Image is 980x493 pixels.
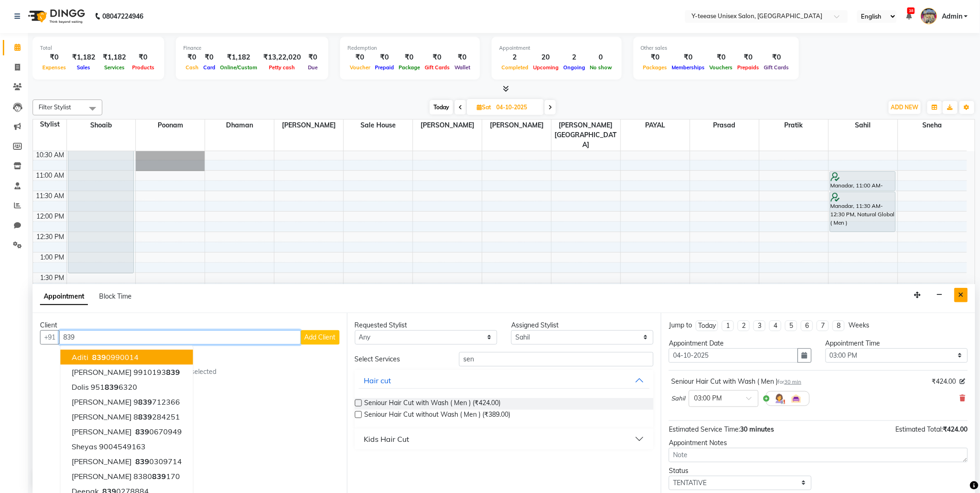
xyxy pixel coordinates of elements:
span: Estimated Service Time: [669,425,740,433]
div: Stylist [33,120,67,129]
div: ₹0 [452,52,473,63]
span: [PERSON_NAME] [413,120,482,131]
span: ₹424.00 [932,377,956,386]
div: Select Services [348,354,452,364]
li: 2 [738,320,750,331]
ngb-highlight: 9004549163 [99,442,146,451]
div: ₹0 [201,52,218,63]
li: 5 [785,320,797,331]
span: Seniour Hair Cut without Wash ( Men ) (₹389.00) [365,410,511,421]
div: Assigned Stylist [511,320,653,330]
div: Appointment Date [669,339,811,348]
div: Total [40,44,157,52]
span: Sahil [829,120,898,131]
span: sheyas [72,442,97,451]
ngb-highlight: 8 284251 [133,412,180,421]
div: 0 [587,52,614,63]
div: ₹0 [130,52,157,63]
span: 38 [907,7,915,14]
div: ₹0 [373,52,396,63]
span: Pratik [760,120,828,131]
div: ₹13,22,020 [260,52,305,63]
div: 11:00 AM [34,171,67,180]
div: 20 [531,52,561,63]
ngb-highlight: 0670949 [133,427,182,436]
span: Cash [183,64,201,71]
span: Today [430,100,453,114]
div: ₹0 [347,52,373,63]
span: Prasad [690,120,759,131]
div: Kids Hair Cut [364,433,410,445]
div: 11:30 AM [34,191,67,201]
div: Finance [183,44,321,52]
span: Packages [641,64,670,71]
img: Hairdresser.png [774,393,785,404]
span: Package [396,64,422,71]
span: Card [201,64,218,71]
div: ₹0 [735,52,762,63]
div: ₹0 [670,52,707,63]
b: 08047224946 [102,3,143,29]
span: Prepaids [735,64,762,71]
div: Other sales [641,44,792,52]
div: 2 [499,52,531,63]
div: Status [669,466,811,476]
div: Appointment Time [826,339,968,348]
li: 8 [833,320,845,331]
span: Expenses [40,64,68,71]
span: [PERSON_NAME] [72,472,132,481]
span: Services [102,64,127,71]
button: Kids Hair Cut [359,431,650,447]
div: 10:30 AM [34,150,67,160]
span: Block Time [99,292,132,300]
input: 2025-10-04 [493,100,540,114]
div: ₹0 [305,52,321,63]
img: Interior.png [791,393,802,404]
button: +91 [40,330,60,345]
ngb-highlight: 0990014 [90,353,139,362]
span: Voucher [347,64,373,71]
span: [PERSON_NAME] [72,367,132,377]
a: 38 [906,12,912,20]
span: Due [306,64,320,71]
span: Sneha [898,120,967,131]
span: ADD NEW [891,104,919,111]
div: ₹1,182 [68,52,99,63]
span: 839 [135,457,149,466]
div: 12:00 PM [35,212,67,221]
ngb-highlight: 0309714 [133,457,182,466]
span: [PERSON_NAME] [72,397,132,406]
span: aditi [72,353,88,362]
div: Manadar, 11:00 AM-11:30 AM, Seniour Hair Cut without Wash ( Men ) [830,172,895,191]
span: Upcoming [531,64,561,71]
span: Online/Custom [218,64,260,71]
span: Prepaid [373,64,396,71]
i: Edit price [960,379,966,384]
div: ₹0 [40,52,68,63]
div: ₹1,182 [99,52,130,63]
input: Search by service name [459,352,653,366]
ngb-highlight: 9 712366 [133,397,180,406]
div: Client [40,320,340,330]
span: Sale House [344,120,413,131]
span: Add Client [305,333,336,341]
input: Search by Name/Mobile/Email/Code [59,330,301,345]
span: Petty cash [267,64,298,71]
span: [PERSON_NAME] [72,412,132,421]
ngb-highlight: 9910193 [133,367,180,377]
div: [PERSON_NAME], 09:30 AM-01:30 PM, Nanoplastia Up to Waist [68,110,133,273]
div: ₹0 [183,52,201,63]
span: 839 [166,367,180,377]
div: 1:00 PM [39,253,67,262]
span: Shoaib [67,120,136,131]
div: Manadar, 11:30 AM-12:30 PM, Natural Global ( Men ) [830,192,895,232]
span: Estimated Total: [896,425,943,433]
div: 1:30 PM [39,273,67,283]
div: ₹1,182 [218,52,260,63]
div: Appointment [499,44,614,52]
span: ₹424.00 [943,425,968,433]
span: 839 [152,472,166,481]
span: 839 [105,382,119,392]
input: yyyy-mm-dd [669,348,798,363]
div: Hair cut [364,375,392,386]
